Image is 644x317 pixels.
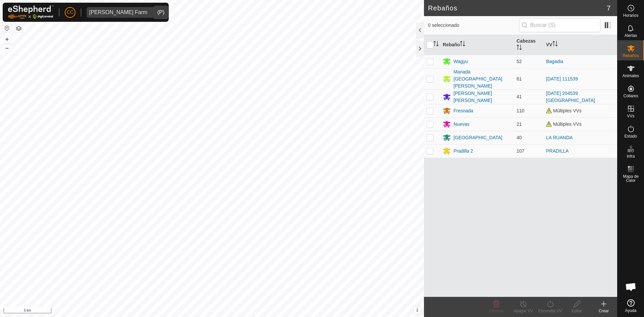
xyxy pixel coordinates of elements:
span: Múltiples VVs [546,121,582,127]
span: 61 [517,76,522,82]
span: Rebaños [623,54,639,58]
div: dropdown trigger [150,7,163,18]
div: [PERSON_NAME] [PERSON_NAME] [453,90,511,104]
button: Capas del Mapa [15,24,23,33]
button: – [3,44,11,52]
div: Encender VV [537,308,563,314]
a: Contáctenos [224,308,247,314]
span: Horarios [623,13,638,17]
div: Pradilla 2 [453,148,473,155]
div: [GEOGRAPHIC_DATA] [453,134,502,141]
div: Apagar VV [510,308,537,314]
div: Manada [GEOGRAPHIC_DATA][PERSON_NAME] [453,68,511,90]
span: Estado [625,134,637,138]
span: i [417,307,418,313]
span: 107 [517,148,524,154]
div: Chat abierto [621,277,641,297]
span: 110 [517,108,524,113]
span: Eliminar [489,309,503,313]
span: CC [67,9,73,16]
a: PRADILLA [546,148,569,154]
a: [DATE] 111539 [546,76,578,82]
input: Buscar (S) [519,18,600,32]
button: i [414,307,421,314]
div: Fresnada [453,107,473,114]
div: [PERSON_NAME] Farm [89,10,147,15]
span: 21 [517,121,522,127]
th: Rebaño [440,35,514,55]
span: 41 [517,94,522,99]
p-sorticon: Activar para ordenar [460,42,465,47]
div: Wagyu [453,58,468,65]
p-sorticon: Activar para ordenar [517,46,522,51]
span: Animales [623,74,639,78]
span: Infra [627,154,635,158]
button: + [3,35,11,43]
div: Crear [590,308,617,314]
a: [DATE] 204539 [GEOGRAPHIC_DATA] [546,91,595,103]
span: 7 [607,3,610,13]
th: Cabezas [514,35,543,55]
span: VVs [627,114,634,118]
p-sorticon: Activar para ordenar [433,42,439,47]
a: Política de Privacidad [177,308,216,314]
span: Ayuda [625,309,637,313]
img: Logo Gallagher [8,5,54,19]
span: 52 [517,59,522,64]
a: Bagadia [546,59,563,64]
span: Alertas [625,34,637,38]
div: Nuevas [453,121,469,128]
a: LA RUANDA [546,135,573,140]
span: 0 seleccionado [428,22,519,29]
span: Collares [623,94,638,98]
span: 40 [517,135,522,140]
span: Múltiples VVs [546,108,582,113]
a: Ayuda [618,297,644,315]
div: Editar [563,308,590,314]
span: Alarcia Monja Farm [87,7,150,18]
h2: Rebaños [428,4,607,12]
button: Restablecer Mapa [3,24,11,32]
p-sorticon: Activar para ordenar [552,42,558,47]
span: Mapa de Calor [619,174,642,182]
th: VV [543,35,617,55]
